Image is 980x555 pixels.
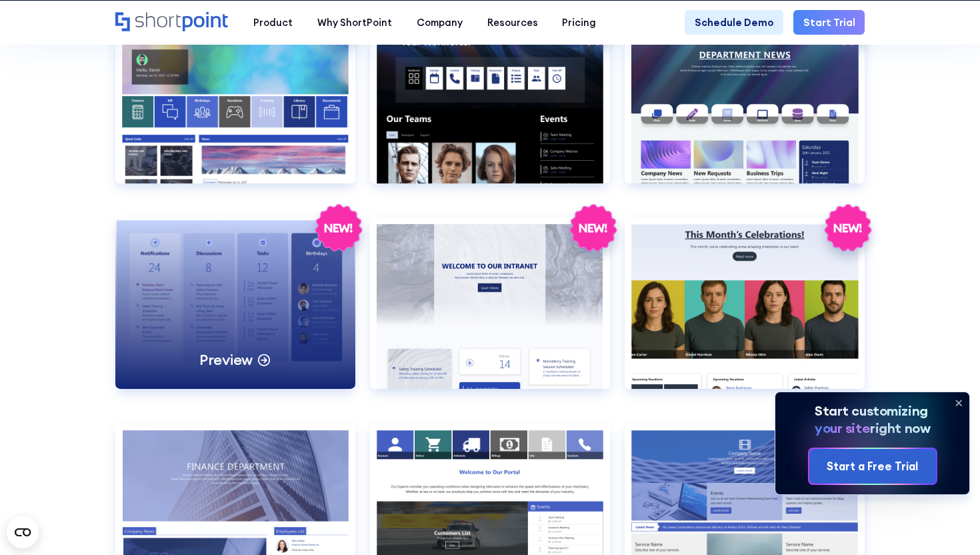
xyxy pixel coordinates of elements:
[370,11,610,203] a: HR 5
[199,350,253,370] p: Preview
[7,516,39,548] button: Open CMP widget
[625,11,865,203] a: HR 6
[793,10,865,35] a: Start Trial
[550,10,609,35] a: Pricing
[417,15,463,30] div: Company
[404,10,475,35] a: Company
[475,10,550,35] a: Resources
[115,11,355,203] a: HR 4
[115,217,355,409] a: HR 7Preview
[253,15,293,30] div: Product
[685,10,783,35] a: Schedule Demo
[305,10,405,35] a: Why ShortPoint
[370,217,610,409] a: HR 8
[487,15,538,30] div: Resources
[115,12,229,33] a: Home
[241,10,305,35] a: Product
[317,15,392,30] div: Why ShortPoint
[625,217,865,409] a: HR 9
[809,449,936,483] a: Start a Free Trial
[562,15,596,30] div: Pricing
[913,491,980,555] iframe: Chat Widget
[827,458,918,475] div: Start a Free Trial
